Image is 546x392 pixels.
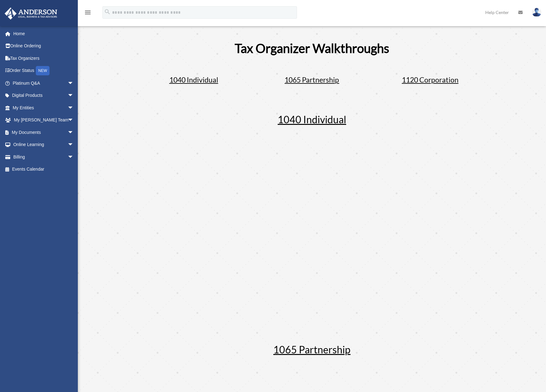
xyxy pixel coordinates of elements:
[402,75,459,84] span: 1120 Corporation
[4,64,83,77] a: Order StatusNEW
[144,137,480,326] iframe: 250127 - Troy Digital Tax Organizer - 1040 Individual
[4,77,83,89] a: Platinum Q&Aarrow_drop_down
[4,40,83,52] a: Online Ordering
[3,7,59,20] img: Anderson Advisors Platinum Portal
[68,89,80,102] span: arrow_drop_down
[68,114,80,127] span: arrow_drop_down
[68,139,80,151] span: arrow_drop_down
[4,102,83,114] a: My Entitiesarrow_drop_down
[4,52,83,64] a: Tax Organizers
[68,102,80,114] span: arrow_drop_down
[4,27,83,40] a: Home
[4,151,83,163] a: Billingarrow_drop_down
[273,343,351,356] span: 1065 Partnership
[532,8,541,17] img: User Pic
[4,163,83,176] a: Events Calendar
[278,113,346,125] span: 1040 Individual
[4,89,83,102] a: Digital Productsarrow_drop_down
[104,8,111,15] i: search
[36,66,49,75] div: NEW
[68,126,80,139] span: arrow_drop_down
[235,41,389,56] span: Tax Organizer Walkthroughs
[285,75,339,84] span: 1065 Partnership
[68,77,80,90] span: arrow_drop_down
[4,126,83,139] a: My Documentsarrow_drop_down
[4,139,83,151] a: Online Learningarrow_drop_down
[4,114,83,126] a: My [PERSON_NAME] Teamarrow_drop_down
[84,9,92,16] i: menu
[68,151,80,163] span: arrow_drop_down
[84,11,92,16] a: menu
[169,75,218,84] span: 1040 Individual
